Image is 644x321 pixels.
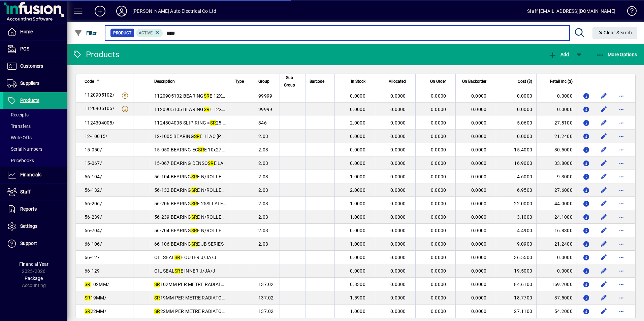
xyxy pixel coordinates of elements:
[258,187,268,193] span: 2.03
[471,93,487,99] span: 0.0000
[471,187,487,193] span: 0.0000
[3,41,67,58] a: POS
[471,174,487,179] span: 0.0000
[85,295,91,300] em: SR
[431,201,446,206] span: 0.0000
[616,104,627,115] button: More options
[3,58,67,75] a: Customers
[616,185,627,195] button: More options
[350,309,365,314] span: 1.0000
[616,212,627,222] button: More options
[350,214,365,220] span: 1.0000
[536,197,577,210] td: 44.0000
[536,237,577,251] td: 21.2400
[616,131,627,142] button: More options
[191,214,197,220] em: SR
[547,48,571,61] button: Add
[204,107,210,112] em: SR
[310,78,330,85] div: Barcode
[599,117,609,128] button: Edit
[85,160,102,166] span: 15-067/
[235,78,250,85] div: Type
[431,255,446,260] span: 0.0000
[599,198,609,209] button: Edit
[596,52,637,57] span: More Options
[3,167,67,183] a: Financials
[85,106,115,111] span: 1120905105/
[536,170,577,183] td: 9.3000
[496,183,536,197] td: 6.9500
[85,78,129,85] div: Code
[471,120,487,126] span: 0.0000
[599,306,609,317] button: Edit
[599,252,609,263] button: Edit
[599,239,609,249] button: Edit
[536,224,577,237] td: 16.8300
[191,174,197,179] em: SR
[20,189,31,194] span: Staff
[420,78,452,85] div: On Order
[496,116,536,130] td: 5.0600
[3,24,67,40] a: Home
[390,107,406,112] span: 0.0000
[496,237,536,251] td: 9.0900
[616,117,627,128] button: More options
[191,201,197,206] em: SR
[536,103,577,116] td: 0.0000
[431,309,446,314] span: 0.0000
[496,130,536,143] td: 0.0000
[350,147,365,152] span: 0.0000
[536,143,577,156] td: 30.5000
[154,241,224,247] span: 66-106 BEARING E JB SERIES
[339,78,372,85] div: In Stock
[7,112,29,117] span: Receipts
[350,228,365,233] span: 0.0000
[154,147,229,152] span: 15-050 BEARING EC E 10x27x11
[471,255,487,260] span: 0.0000
[390,214,406,220] span: 0.0000
[471,147,487,152] span: 0.0000
[616,279,627,290] button: More options
[390,282,406,287] span: 0.0000
[154,134,254,139] span: 12-1005 BEARING E 11AC [PERSON_NAME]
[471,228,487,233] span: 0.0000
[3,155,67,166] a: Pricebooks
[154,78,227,85] div: Description
[616,306,627,317] button: More options
[390,93,406,99] span: 0.0000
[390,174,406,179] span: 0.0000
[471,295,487,300] span: 0.0000
[616,158,627,169] button: More options
[390,120,406,126] span: 0.0000
[73,27,99,39] button: Filter
[616,144,627,155] button: More options
[598,30,632,35] span: Clear Search
[594,48,639,61] button: More Options
[154,187,235,193] span: 56-132 BEARING E N/ROLLER 27SI
[431,93,446,99] span: 0.0000
[350,160,365,166] span: 0.0000
[350,107,365,112] span: 0.0000
[85,282,91,287] em: SR
[379,78,412,85] div: Allocated
[154,107,236,112] span: 1120905105 BEARING E 12X32X14
[154,268,215,274] span: OIL SEAL E INNER J/JA/J
[390,255,406,260] span: 0.0000
[599,91,609,101] button: Edit
[536,210,577,224] td: 24.1000
[89,5,111,17] button: Add
[20,46,29,51] span: POS
[390,147,406,152] span: 0.0000
[310,78,324,85] span: Barcode
[194,134,200,139] em: SR
[390,309,406,314] span: 0.0000
[431,268,446,274] span: 0.0000
[536,89,577,103] td: 0.0000
[350,268,365,274] span: 0.0000
[616,239,627,249] button: More options
[616,225,627,236] button: More options
[431,187,446,193] span: 0.0000
[154,282,160,287] em: SR
[136,29,163,37] mat-chip: Activation Status: Active
[25,276,43,281] span: Package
